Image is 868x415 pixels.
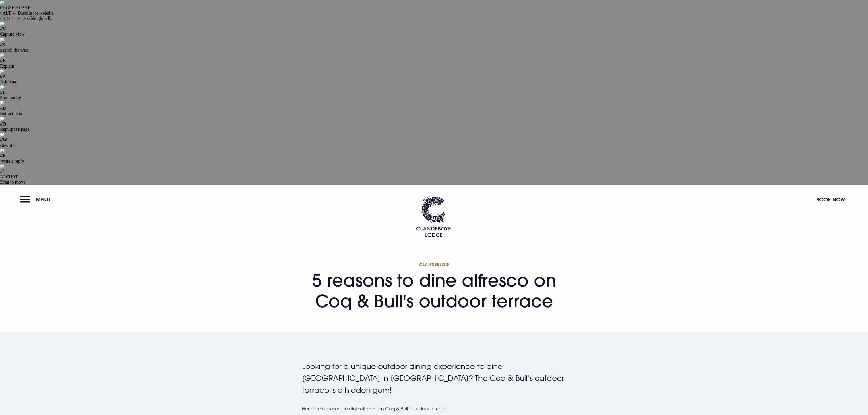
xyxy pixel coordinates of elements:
[36,196,50,203] span: Menu
[302,262,566,311] h1: 5 reasons to dine alfresco on Coq & Bull's outdoor terrace
[416,196,451,237] img: Clandeboye Lodge
[20,193,53,206] button: Menu
[302,262,566,267] span: Clandeblog
[302,404,566,413] p: Here are 5 reasons to dine alfresco on Coq & Bull's outdoor terrace:
[302,360,566,396] p: Looking for a unique outdoor dining experience to dine [GEOGRAPHIC_DATA] in [GEOGRAPHIC_DATA]? Th...
[813,193,848,206] button: Book Now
